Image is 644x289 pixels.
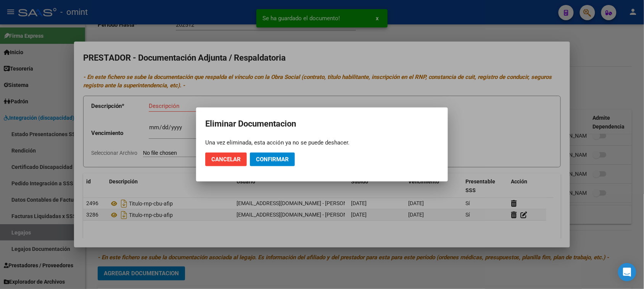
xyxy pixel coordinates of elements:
button: Confirmar [250,153,295,166]
div: Una vez eliminada, esta acción ya no se puede deshacer. [205,139,439,146]
span: Cancelar [211,156,241,163]
span: Confirmar [256,156,289,163]
button: Cancelar [205,153,247,166]
div: Open Intercom Messenger [618,263,636,281]
h2: Eliminar Documentacion [205,117,439,131]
